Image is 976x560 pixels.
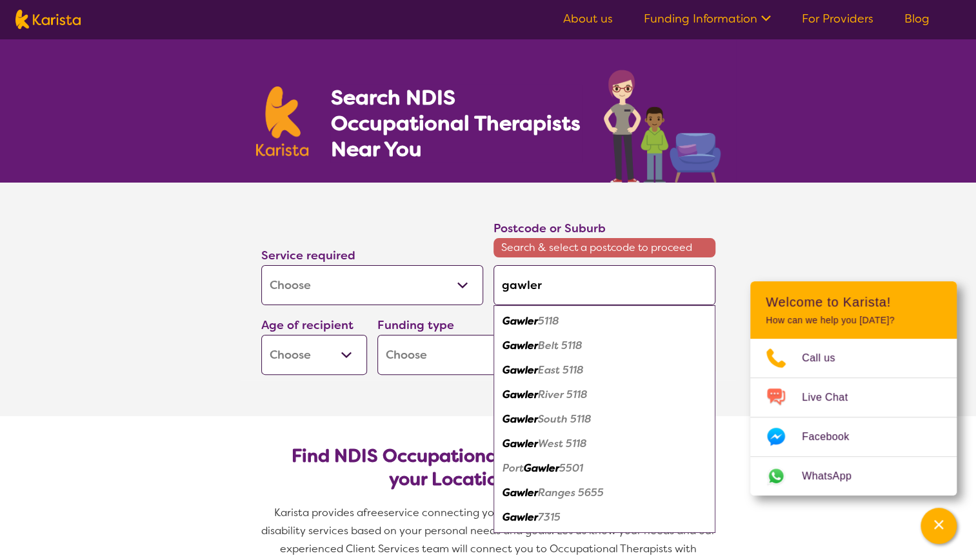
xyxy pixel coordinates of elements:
[644,11,771,26] a: Funding Information
[904,11,930,26] a: Blog
[500,432,709,456] div: Gawler West 5118
[500,481,709,505] div: Gawler Ranges 5655
[802,427,864,446] span: Facebook
[524,461,559,475] em: Gawler
[261,317,354,333] label: Age of recipient
[503,339,538,352] em: Gawler
[538,412,592,426] em: South 5118
[503,314,538,328] em: Gawler
[921,508,957,544] button: Channel Menu
[750,457,957,495] a: Web link opens in a new tab.
[274,506,363,519] span: Karista provides a
[503,437,538,450] em: Gawler
[500,334,709,358] div: Gawler Belt 5118
[802,348,851,368] span: Call us
[802,388,863,407] span: Live Chat
[500,309,709,334] div: Gawler 5118
[272,445,705,491] h2: Find NDIS Occupational Therapists based on your Location & Needs
[256,86,309,156] img: Karista logo
[538,363,584,377] em: East 5118
[500,358,709,383] div: Gawler East 5118
[538,339,583,352] em: Belt 5118
[500,505,709,530] div: Gawler 7315
[750,281,957,495] div: Channel Menu
[500,456,709,481] div: Port Gawler 5501
[503,412,538,426] em: Gawler
[766,294,941,310] h2: Welcome to Karista!
[261,248,355,263] label: Service required
[766,315,941,326] p: How can we help you [DATE]?
[330,85,581,162] h1: Search NDIS Occupational Therapists Near You
[493,265,715,305] input: Type
[538,510,561,524] em: 7315
[363,506,384,519] span: free
[563,11,613,26] a: About us
[493,221,606,236] label: Postcode or Suburb
[503,486,538,499] em: Gawler
[802,466,867,486] span: WhatsApp
[538,388,588,401] em: River 5118
[500,383,709,407] div: Gawler River 5118
[802,11,873,26] a: For Providers
[538,314,559,328] em: 5118
[503,363,538,377] em: Gawler
[503,388,538,401] em: Gawler
[377,317,454,333] label: Funding type
[15,10,81,29] img: Karista logo
[500,407,709,432] div: Gawler South 5118
[538,486,604,499] em: Ranges 5655
[604,70,721,183] img: occupational-therapy
[559,461,583,475] em: 5501
[503,510,538,524] em: Gawler
[493,238,715,257] span: Search & select a postcode to proceed
[503,461,524,475] em: Port
[750,339,957,495] ul: Choose channel
[538,437,587,450] em: West 5118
